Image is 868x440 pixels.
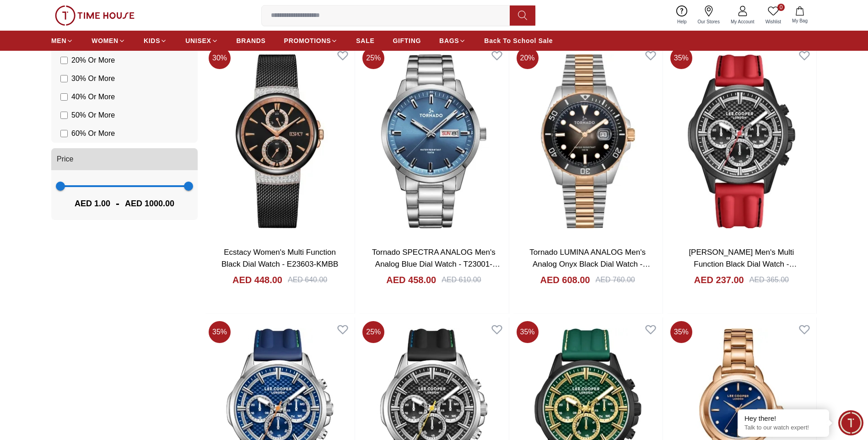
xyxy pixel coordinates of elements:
a: 0Wishlist [760,4,787,27]
a: MEN [51,32,73,49]
span: 40 % Or More [71,91,115,102]
span: 20 % Or More [71,55,115,66]
span: My Bag [788,17,811,24]
span: MEN [51,36,66,45]
span: 35 % [670,47,692,69]
input: 20% Or More [60,57,68,64]
a: WOMEN [92,32,125,49]
span: WOMEN [92,36,119,45]
span: 0 [777,4,785,11]
span: KIDS [144,36,160,45]
a: Ecstacy Women's Multi Function Black Dial Watch - E23603-KMBB [221,248,338,268]
h4: AED 608.00 [540,274,590,286]
div: AED 365.00 [749,274,789,285]
span: 30 % [209,47,231,69]
div: Hey there! [744,414,822,423]
div: AED 760.00 [595,274,635,285]
span: 35 % [209,321,231,343]
a: KIDS [144,32,167,49]
a: Tornado SPECTRA ANALOG Men's Analog Blue Dial Watch - T23001-SBSL [372,248,500,280]
span: Wishlist [762,18,785,25]
span: AED 1000.00 [125,197,174,210]
a: PROMOTIONS [284,32,338,49]
a: Help [672,4,692,27]
h4: AED 458.00 [386,274,436,286]
button: My Bag [787,5,813,26]
a: [PERSON_NAME] Men's Multi Function Black Dial Watch - LC08048.658 [689,248,797,280]
input: 30% Or More [60,75,68,82]
span: BRANDS [237,36,266,45]
input: 50% Or More [60,112,68,119]
h4: AED 448.00 [232,274,282,286]
img: Ecstacy Women's Multi Function Black Dial Watch - E23603-KMBB [205,43,355,239]
span: SALE [356,36,374,45]
a: GIFTING [393,32,421,49]
span: My Account [727,18,758,25]
span: Our Stores [694,18,723,25]
img: ... [55,5,135,26]
h4: AED 237.00 [694,274,744,286]
button: Price [51,148,198,170]
span: 30 % Or More [71,73,115,84]
span: 20 % [517,47,539,69]
span: BAGS [439,36,459,45]
a: BRANDS [237,32,266,49]
img: Tornado LUMINA ANALOG Men's Analog Onyx Black Dial Watch - T22001-KBKB [513,43,663,239]
span: 50 % Or More [71,110,115,121]
a: SALE [356,32,374,49]
span: 25 % [362,47,384,69]
span: 60 % Or More [71,128,115,139]
span: GIFTING [393,36,421,45]
span: UNISEX [185,36,211,45]
a: Tornado LUMINA ANALOG Men's Analog Onyx Black Dial Watch - T22001-KBKB [529,248,650,280]
div: AED 610.00 [442,274,481,285]
span: Help [674,18,690,25]
a: BAGS [439,32,466,49]
span: 25 % [362,321,384,343]
a: Back To School Sale [484,32,553,49]
span: 35 % [670,321,692,343]
input: 60% Or More [60,130,68,137]
p: Talk to our watch expert! [744,424,822,432]
input: 40% Or More [60,93,68,101]
div: AED 640.00 [288,274,327,285]
img: Lee Cooper Men's Multi Function Black Dial Watch - LC08048.658 [667,43,816,239]
span: PROMOTIONS [284,36,331,45]
a: UNISEX [185,32,218,49]
img: Tornado SPECTRA ANALOG Men's Analog Blue Dial Watch - T23001-SBSL [359,43,508,239]
span: 35 % [517,321,539,343]
a: Our Stores [692,4,725,27]
div: Chat Widget [838,410,863,435]
span: Price [57,154,73,165]
span: AED 1.00 [75,197,110,210]
span: Back To School Sale [484,36,553,45]
span: - [110,196,125,211]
